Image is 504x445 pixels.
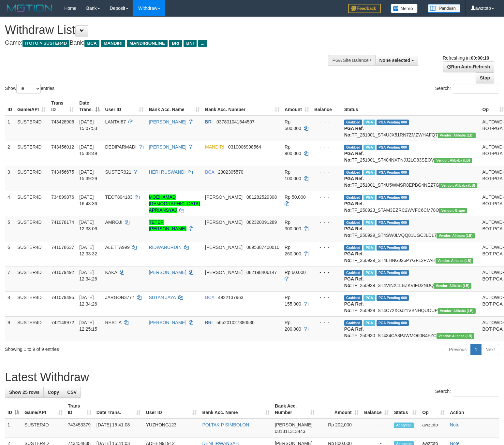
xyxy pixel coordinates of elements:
strong: 00:00:10 [471,55,489,61]
td: SUSTER4D [15,266,49,291]
b: PGA Ref. No: [344,301,364,313]
span: BCA [84,40,99,47]
span: Vendor URL: https://dashboard.q2checkout.com/secure [439,183,477,188]
span: Copy 0310006998564 to clipboard [228,144,261,150]
span: Rp 500.000 [285,119,301,131]
a: 1 [470,344,482,355]
b: PGA Ref. No: [344,151,364,163]
div: - - - [314,219,339,225]
th: Trans ID: activate to sort column ascending [65,400,94,419]
span: BRI [169,40,182,47]
span: PGA Pending [377,220,409,225]
th: Game/API: activate to sort column ascending [15,97,49,116]
span: Grabbed [344,295,363,301]
div: - - - [314,319,339,326]
h4: Game: Bank: [5,40,330,46]
td: 5 [5,216,15,241]
span: Marked by awztoto [363,220,375,225]
span: 741079495 [51,295,74,300]
span: Rp 155.000 [285,295,301,307]
span: TEOT804183 [105,194,132,200]
th: Balance [312,97,342,116]
span: CSV [67,390,77,395]
th: Bank Acc. Name: activate to sort column ascending [146,97,202,116]
td: TF_250929_ST4SW0LVQQ81UGCJLDL7 [342,216,480,241]
select: Showentries [16,84,41,93]
a: Stop [476,72,494,83]
span: PGA Pending [377,295,409,301]
span: [DATE] 12:34:26 [79,295,97,307]
span: MANDIRIONLINE [127,40,168,47]
td: SUSTER4D [15,166,49,191]
b: PGA Ref. No: [344,251,364,263]
td: 6 [5,241,15,266]
span: 743428906 [51,119,74,124]
a: Next [481,344,499,355]
a: POLTAK P SIMBOLON [202,422,249,427]
a: SUTAN JAYA [149,295,175,300]
td: 4 [5,191,15,216]
td: 9 [5,316,15,341]
span: Vendor URL: https://dashboard.q2checkout.com/secure [437,333,474,339]
th: Date Trans.: activate to sort column ascending [94,400,143,419]
span: Marked by awztoto [363,245,375,251]
img: MOTION_logo.png [5,3,54,13]
b: PGA Ref. No: [344,176,364,188]
input: Search: [453,387,499,396]
th: Op: activate to sort column ascending [420,400,447,419]
span: Rp 200.000 [285,320,301,332]
span: 742149972 [51,320,74,325]
td: 8 [5,291,15,316]
span: [PERSON_NAME] [275,422,312,427]
td: SUSTER4D [15,241,49,266]
span: RESTIA [105,320,121,325]
span: ALETTA999 [105,245,129,250]
span: Rp 60.000 [285,270,306,275]
span: Marked by awztoto [363,320,375,326]
b: PGA Ref. No: [344,226,364,238]
th: Game/API: activate to sort column ascending [22,400,65,419]
td: TF_250929_ST4VINX1LBZKVIFD2NDQ [342,266,480,291]
a: Note [450,422,460,427]
span: PGA Pending [377,170,409,175]
td: awztoto [420,419,447,438]
th: Status: activate to sort column ascending [392,400,420,419]
a: CSV [63,387,81,398]
td: 1 [5,419,22,438]
th: Bank Acc. Number: activate to sort column ascending [202,97,282,116]
span: PGA Pending [377,120,409,125]
span: [DATE] 12:33:06 [79,220,97,231]
span: [PERSON_NAME] [205,245,243,250]
span: 734899876 [51,194,74,200]
span: Marked by awztoto [363,120,375,125]
span: Grabbed [344,220,363,225]
h1: Latest Withdraw [5,371,499,384]
b: PGA Ref. No: [344,326,364,338]
span: Vendor URL: https://dashboard.q2checkout.com/secure [437,233,474,238]
div: - - - [314,269,339,276]
th: ID: activate to sort column descending [5,400,22,419]
span: [DATE] 15:39:29 [79,169,97,181]
span: BNI [184,40,196,47]
span: MANDIRI [101,40,125,47]
span: Copy 082320091289 to clipboard [246,220,277,225]
b: PGA Ref. No: [344,276,364,288]
span: Vendor URL: https://dashboard.q2checkout.com/secure [438,133,476,138]
span: LANTAI87 [105,119,126,124]
a: [PERSON_NAME] [149,144,186,150]
th: Amount: activate to sort column ascending [317,400,362,419]
th: ID [5,97,15,116]
a: TETEP [PERSON_NAME] [149,220,186,231]
td: Rp 202,000 [317,419,362,438]
label: Show entries [5,84,54,93]
b: PGA Ref. No: [344,126,364,137]
td: SUSTER4D [15,291,49,316]
span: Vendor URL: https://dashboard.q2checkout.com/secure [434,158,472,163]
span: [DATE] 12:25:15 [79,320,97,332]
span: BRI [205,119,213,124]
td: - [362,419,392,438]
span: MANDIRI [205,144,224,150]
span: Marked by awztoto [363,145,375,150]
span: Show 25 rows [9,390,39,395]
span: DEDIPARMADI [105,144,136,150]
